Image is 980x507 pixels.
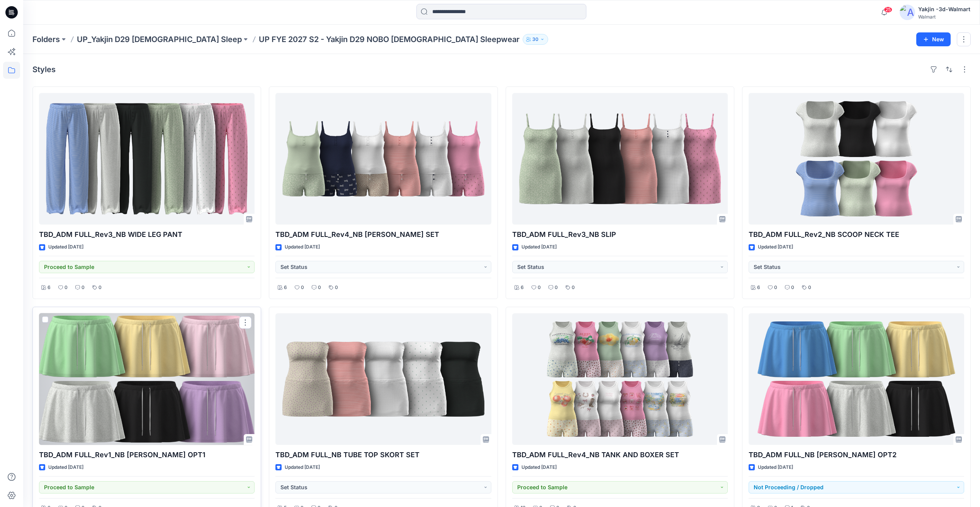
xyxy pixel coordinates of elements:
[77,34,242,45] a: UP_Yakjin D29 [DEMOGRAPHIC_DATA] Sleep
[275,313,491,445] a: TBD_ADM FULL_NB TUBE TOP SKORT SET
[32,34,60,45] a: Folders
[791,284,794,292] p: 0
[82,284,85,292] p: 0
[523,34,548,45] button: 30
[532,35,538,44] p: 30
[32,65,56,74] h4: Styles
[918,5,970,14] div: Yakjin -3d-Walmart
[39,93,255,225] a: TBD_ADM FULL_Rev3_NB WIDE LEG PANT
[749,450,964,460] p: TBD_ADM FULL_NB [PERSON_NAME] OPT2
[65,284,68,292] p: 0
[900,5,915,20] img: avatar
[48,243,83,251] p: Updated [DATE]
[916,32,951,46] button: New
[318,284,321,292] p: 0
[749,313,964,445] a: TBD_ADM FULL_NB TERRY SKORT OPT2
[512,450,728,460] p: TBD_ADM FULL_Rev4_NB TANK AND BOXER SET
[918,14,970,20] div: Walmart
[284,284,287,292] p: 6
[285,243,320,251] p: Updated [DATE]
[774,284,777,292] p: 0
[335,284,338,292] p: 0
[538,284,541,292] p: 0
[39,450,255,460] p: TBD_ADM FULL_Rev1_NB [PERSON_NAME] OPT1
[555,284,558,292] p: 0
[512,313,728,445] a: TBD_ADM FULL_Rev4_NB TANK AND BOXER SET
[39,229,255,240] p: TBD_ADM FULL_Rev3_NB WIDE LEG PANT
[259,34,520,45] p: UP FYE 2027 S2 - Yakjin D29 NOBO [DEMOGRAPHIC_DATA] Sleepwear
[808,284,811,292] p: 0
[275,229,491,240] p: TBD_ADM FULL_Rev4_NB [PERSON_NAME] SET
[521,463,557,472] p: Updated [DATE]
[758,463,793,472] p: Updated [DATE]
[512,93,728,225] a: TBD_ADM FULL_Rev3_NB SLIP
[521,243,557,251] p: Updated [DATE]
[99,284,102,292] p: 0
[572,284,575,292] p: 0
[48,463,83,472] p: Updated [DATE]
[301,284,304,292] p: 0
[757,284,760,292] p: 6
[521,284,524,292] p: 6
[749,229,964,240] p: TBD_ADM FULL_Rev2_NB SCOOP NECK TEE
[749,93,964,225] a: TBD_ADM FULL_Rev2_NB SCOOP NECK TEE
[48,284,51,292] p: 6
[884,7,892,13] span: 25
[275,93,491,225] a: TBD_ADM FULL_Rev4_NB CAMI BOXER SET
[39,313,255,445] a: TBD_ADM FULL_Rev1_NB TERRY SKORT OPT1
[285,463,320,472] p: Updated [DATE]
[512,229,728,240] p: TBD_ADM FULL_Rev3_NB SLIP
[758,243,793,251] p: Updated [DATE]
[275,450,491,460] p: TBD_ADM FULL_NB TUBE TOP SKORT SET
